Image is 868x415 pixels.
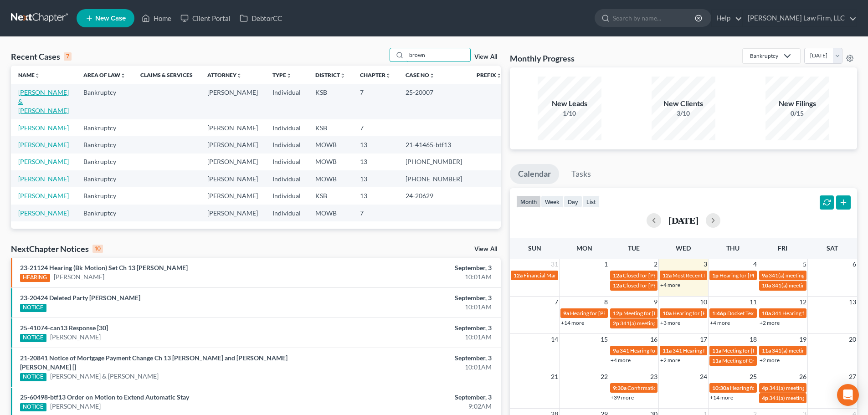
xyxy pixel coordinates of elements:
[613,310,622,317] span: 12p
[852,259,857,270] span: 6
[762,395,768,401] span: 4p
[340,333,492,342] div: 10:01AM
[265,154,308,170] td: Individual
[778,244,787,252] span: Fri
[429,73,435,78] i: unfold_more
[528,244,541,252] span: Sun
[620,347,701,354] span: 341 Hearing for [PERSON_NAME]
[649,371,658,382] span: 23
[50,333,101,342] a: [PERSON_NAME]
[663,310,672,317] span: 10a
[673,347,754,354] span: 341 Hearing for [PERSON_NAME]
[660,282,680,288] a: +4 more
[765,109,829,118] div: 0/15
[541,195,564,208] button: week
[353,136,398,153] td: 13
[18,192,69,200] a: [PERSON_NAME]
[802,259,807,270] span: 5
[663,272,672,279] span: 12a
[538,98,601,109] div: New Leads
[176,10,235,26] a: Client Portal
[772,310,853,317] span: 341 Hearing for [PERSON_NAME]
[848,371,857,382] span: 27
[727,310,765,317] span: Docket Text: for
[798,297,807,307] span: 12
[699,297,708,307] span: 10
[95,15,126,22] span: New Case
[286,73,292,78] i: unfold_more
[20,274,50,282] div: HEARING
[340,73,345,78] i: unfold_more
[50,402,101,411] a: [PERSON_NAME]
[563,164,599,184] a: Tasks
[398,170,469,187] td: [PHONE_NUMBER]
[760,357,780,364] a: +2 more
[712,10,742,26] a: Help
[730,384,801,391] span: Hearing for [PERSON_NAME]
[673,272,799,279] span: Most Recent Plan Confirmation for [PERSON_NAME]
[200,84,265,119] td: [PERSON_NAME]
[743,10,857,26] a: [PERSON_NAME] Law Firm, LLC
[719,272,791,279] span: Hearing for [PERSON_NAME]
[613,384,627,391] span: 9:30a
[360,72,391,78] a: Chapterunfold_more
[798,334,807,345] span: 19
[712,347,721,354] span: 11a
[699,334,708,345] span: 17
[611,394,634,401] a: +39 more
[474,54,497,60] a: View All
[207,72,242,78] a: Attorneyunfold_more
[200,187,265,204] td: [PERSON_NAME]
[649,334,658,345] span: 16
[265,205,308,221] td: Individual
[564,195,582,208] button: day
[769,384,857,391] span: 341(a) meeting for [PERSON_NAME]
[653,259,658,270] span: 2
[20,403,46,411] div: NOTICE
[398,154,469,170] td: [PHONE_NUMBER]
[762,272,768,279] span: 9a
[18,141,69,149] a: [PERSON_NAME]
[308,170,353,187] td: MOWB
[676,244,691,252] span: Wed
[749,334,758,345] span: 18
[20,304,46,312] div: NOTICE
[652,109,715,118] div: 3/10
[769,395,857,401] span: 341(a) meeting for [PERSON_NAME]
[563,310,569,317] span: 9a
[308,187,353,204] td: KSB
[340,293,492,302] div: September, 3
[340,402,492,411] div: 9:02AM
[620,320,708,327] span: 341(a) meeting for [PERSON_NAME]
[611,357,631,364] a: +4 more
[385,73,391,78] i: unfold_more
[20,373,46,381] div: NOTICE
[83,72,126,78] a: Area of Lawunfold_more
[752,259,758,270] span: 4
[750,52,778,60] div: Bankruptcy
[200,136,265,153] td: [PERSON_NAME]
[76,136,133,153] td: Bankruptcy
[308,154,353,170] td: MOWB
[722,357,823,364] span: Meeting of Creditors for [PERSON_NAME]
[137,10,176,26] a: Home
[613,10,696,26] input: Search by name...
[340,302,492,312] div: 10:01AM
[623,310,695,317] span: Meeting for [PERSON_NAME]
[20,393,189,401] a: 25-60498-btf13 Order on Motion to Extend Automatic Stay
[265,84,308,119] td: Individual
[20,264,188,272] a: 23-21124 Hearing (Bk Motion) Set Ch 13 [PERSON_NAME]
[600,371,609,382] span: 22
[18,158,69,165] a: [PERSON_NAME]
[20,354,288,371] a: 21-20841 Notice of Mortgage Payment Change Ch 13 [PERSON_NAME] and [PERSON_NAME] [PERSON_NAME] []
[120,73,126,78] i: unfold_more
[550,334,559,345] span: 14
[668,215,699,225] h2: [DATE]
[50,372,159,381] a: [PERSON_NAME] & [PERSON_NAME]
[762,282,771,289] span: 10a
[538,109,601,118] div: 1/10
[353,170,398,187] td: 13
[524,272,630,279] span: Financial Management for [PERSON_NAME]
[722,347,794,354] span: Meeting for [PERSON_NAME]
[510,164,559,184] a: Calendar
